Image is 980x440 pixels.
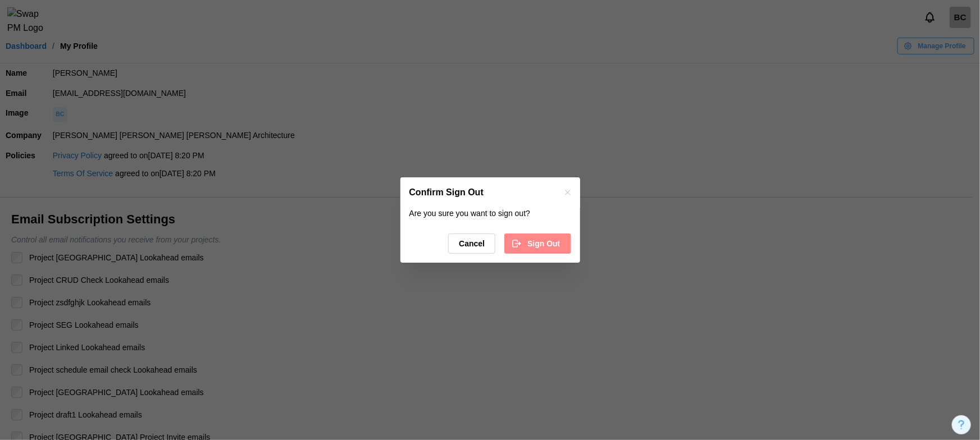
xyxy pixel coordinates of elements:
[409,188,484,197] h2: Confirm Sign Out
[448,233,495,254] button: Cancel
[527,234,560,253] span: Sign Out
[504,233,571,254] button: Sign Out
[409,208,571,220] div: Are you sure you want to sign out?
[459,234,485,253] span: Cancel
